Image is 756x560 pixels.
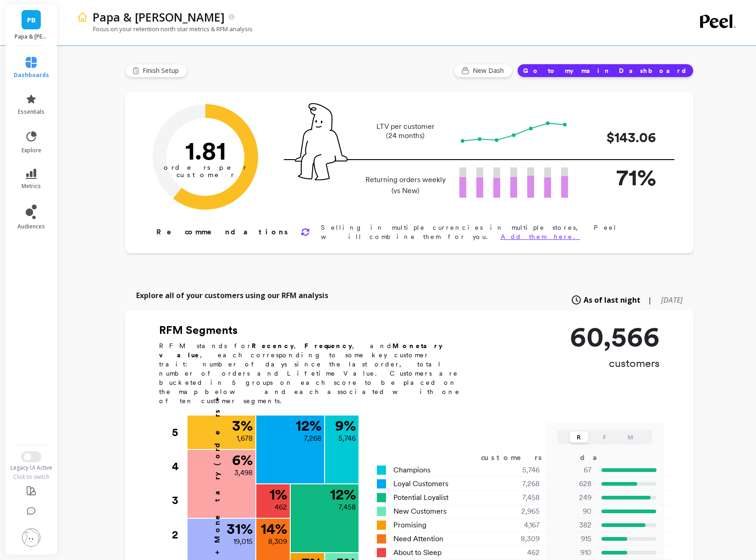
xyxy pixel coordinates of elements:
span: Potential Loyalist [393,492,448,503]
p: 12 % [296,418,321,433]
span: Promising [393,520,426,531]
tspan: customer [176,171,234,179]
span: Champions [393,465,430,476]
p: 382 [551,520,591,531]
button: New Dash [454,64,513,78]
p: customers [570,356,660,371]
div: customers [481,452,555,463]
div: Legacy UI Active [5,464,58,471]
text: 1.81 [185,135,226,166]
img: pal seatted on line [295,103,348,180]
span: essentials [18,108,44,116]
span: New Customers [393,506,447,517]
p: Papa & Barkley [15,33,48,40]
p: Selling in multiple currencies in multiple stores, Peel will combine them for you. [321,223,664,241]
p: 7,458 [338,502,356,513]
p: Returning orders weekly (vs New) [363,174,448,196]
img: profile picture [22,528,40,547]
b: Recency [252,342,294,349]
div: 2 [172,518,187,552]
p: Papa & Barkley [93,9,225,25]
p: 71% [583,160,656,194]
p: 60,566 [570,323,660,350]
div: 5,746 [485,465,551,476]
a: Add them here. [501,233,580,240]
div: 7,458 [485,492,551,503]
p: LTV per customer (24 months) [363,122,448,140]
p: $143.06 [583,127,656,148]
img: header icon [77,11,88,22]
p: 6 % [232,453,253,467]
span: About to Sleep [393,547,441,558]
span: New Dash [473,66,507,75]
span: Finish Setup [143,66,182,75]
p: 910 [551,547,591,558]
p: 3 % [232,418,253,433]
button: Switch to New UI [21,451,41,462]
div: 3 [172,483,187,517]
span: audiences [17,223,45,230]
div: 4,167 [485,520,551,531]
button: F [596,432,614,443]
p: 8,309 [268,536,287,547]
p: 9 % [335,418,356,433]
h2: RFM Segments [159,323,471,338]
div: 5 [172,416,187,449]
p: 915 [551,533,591,544]
p: Explore all of your customers using our RFM analysis [136,290,328,301]
div: 8,309 [485,533,551,544]
button: Finish Setup [125,64,188,78]
span: Loyal Customers [393,478,448,489]
div: 462 [485,547,551,558]
span: | [648,294,652,305]
p: 31 % [226,521,253,536]
p: 14 % [261,521,287,536]
p: 249 [551,492,591,503]
button: R [570,432,588,443]
p: Recommendations [156,227,290,238]
p: 462 [275,502,287,513]
span: Need Attention [393,533,443,544]
p: RFM stands for , , and , each corresponding to some key customer trait: number of days since the ... [159,341,471,405]
p: 7,268 [304,433,321,444]
p: 5,746 [338,433,356,444]
p: 1 % [270,487,287,502]
button: M [621,432,640,443]
b: Frequency [304,342,352,349]
div: 4 [172,449,187,483]
span: explore [22,147,41,154]
span: [DATE] [661,295,683,305]
span: As of last night [584,294,640,305]
span: PB [27,15,36,25]
div: days [580,452,618,463]
p: 19,015 [233,536,253,547]
div: Click to switch [5,473,58,481]
p: 1,678 [237,433,253,444]
p: 67 [551,465,591,476]
div: 2,965 [485,506,551,517]
p: 90 [551,506,591,517]
span: dashboards [14,72,49,79]
tspan: orders per [164,163,247,172]
p: 628 [551,478,591,489]
p: 12 % [330,487,356,502]
p: 3,498 [234,467,253,478]
p: Focus on your retention north star metrics & RFM analysis [77,25,253,33]
span: metrics [22,183,41,190]
button: Go to my main Dashboard [517,64,694,78]
div: 7,268 [485,478,551,489]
